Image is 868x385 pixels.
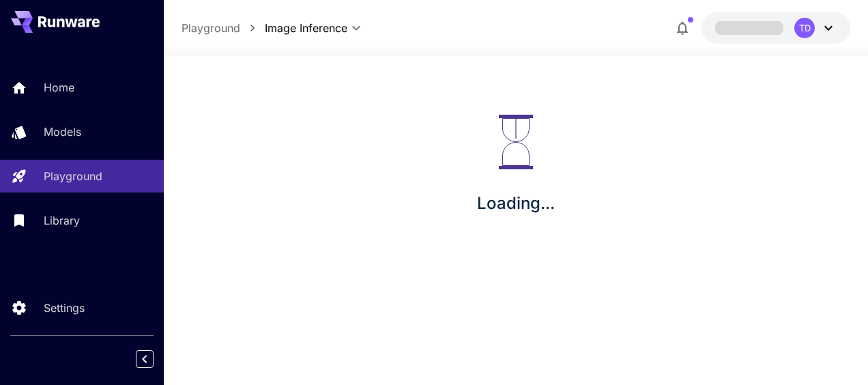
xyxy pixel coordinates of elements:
[701,12,850,44] button: TD
[182,20,240,36] a: Playground
[44,300,85,316] p: Settings
[146,347,164,371] div: Collapse sidebar
[265,20,347,36] span: Image Inference
[182,20,265,36] nav: breadcrumb
[44,79,74,96] p: Home
[136,350,154,368] button: Collapse sidebar
[477,191,555,216] p: Loading...
[44,168,102,184] p: Playground
[44,212,80,229] p: Library
[794,18,815,38] div: TD
[44,124,81,140] p: Models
